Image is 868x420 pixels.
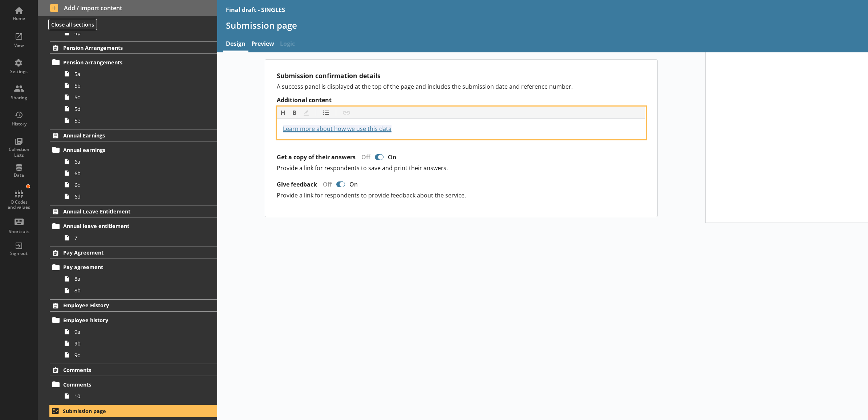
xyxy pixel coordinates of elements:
[277,164,646,172] p: Provide a link for respondents to save and print their answers.
[61,27,217,39] a: 4p
[74,94,187,101] span: 5c
[74,234,187,241] span: 7
[74,117,187,124] span: 5e
[53,379,217,402] li: Comments10
[356,153,373,161] div: Off
[6,69,32,75] div: Settings
[61,285,217,296] a: 8b
[226,6,285,14] div: Final draft - SINGLES
[226,20,860,31] h1: Submission page
[63,264,184,271] span: Pay agreement
[63,223,184,229] span: Annual leave entitlement
[61,156,217,167] a: 6a
[53,56,217,126] li: Pension arrangements5a5b5c5d5e
[6,172,32,178] div: Data
[50,205,217,217] a: Annual Leave Entitlement
[63,381,184,388] span: Comments
[61,179,217,191] a: 6c
[74,393,187,400] span: 10
[61,115,217,126] a: 5e
[53,144,217,202] li: Annual earnings6a6b6c6d
[277,96,646,104] label: Additional content
[277,71,646,80] h2: Submission confirmation details
[74,29,187,36] span: 4p
[63,147,184,153] span: Annual earnings
[50,379,217,390] a: Comments
[6,229,32,235] div: Shortcuts
[38,205,217,243] li: Annual Leave EntitlementAnnual leave entitlement7
[61,273,217,285] a: 8a
[61,167,217,179] a: 6b
[74,82,187,89] span: 5b
[50,299,217,312] a: Employee History
[63,408,184,415] span: Submission page
[61,191,217,202] a: 6d
[61,68,217,80] a: 5a
[74,352,187,359] span: 9c
[277,37,298,52] span: Logic
[38,247,217,296] li: Pay AgreementPay agreement8a8b
[283,125,392,133] a: Learn more about how we use this data
[38,299,217,361] li: Employee HistoryEmployee history9a9b9c
[74,158,187,165] span: 6a
[248,37,277,52] a: Preview
[6,16,32,21] div: Home
[63,132,184,139] span: Annual Earnings
[6,251,32,256] div: Sign out
[61,80,217,91] a: 5b
[346,180,364,188] div: On
[53,314,217,361] li: Employee history9a9b9c
[38,129,217,202] li: Annual EarningsAnnual earnings6a6b6c6d
[50,247,217,259] a: Pay Agreement
[63,59,184,66] span: Pension arrangements
[63,302,184,309] span: Employee History
[74,287,187,294] span: 8b
[50,220,217,232] a: Annual leave entitlement
[53,261,217,296] li: Pay agreement8a8b
[61,390,217,402] a: 10
[6,95,32,101] div: Sharing
[49,405,217,417] a: Submission page
[74,328,187,335] span: 9a
[6,147,32,158] div: Collection Lists
[277,153,356,161] label: Get a copy of their answers
[74,340,187,347] span: 9b
[74,181,187,188] span: 6c
[50,364,217,376] a: Comments
[38,41,217,126] li: Pension ArrangementsPension arrangements5a5b5c5d5e
[63,249,184,256] span: Pay Agreement
[61,349,217,361] a: 9c
[48,19,97,30] button: Close all sections
[385,153,402,161] div: On
[50,41,217,54] a: Pension Arrangements
[50,56,217,68] a: Pension arrangements
[6,121,32,127] div: History
[6,200,32,210] div: Q Codes and values
[223,37,248,52] a: Design
[317,180,335,188] div: Off
[74,193,187,200] span: 6d
[277,83,646,91] p: A success panel is displayed at the top of the page and includes the submission date and referenc...
[61,91,217,103] a: 5c
[63,367,184,373] span: Comments
[50,314,217,326] a: Employee history
[74,275,187,282] span: 8a
[53,220,217,244] li: Annual leave entitlement7
[63,208,184,215] span: Annual Leave Entitlement
[277,191,646,199] p: Provide a link for respondents to provide feedback about the service.
[283,124,640,133] div: Additional content
[61,326,217,337] a: 9a
[74,71,187,77] span: 5a
[63,317,184,324] span: Employee history
[38,364,217,402] li: CommentsComments10
[277,181,317,188] label: Give feedback
[63,44,184,51] span: Pension Arrangements
[61,337,217,349] a: 9b
[50,261,217,273] a: Pay agreement
[50,129,217,141] a: Annual Earnings
[50,4,205,12] span: Add / import content
[74,170,187,177] span: 6b
[50,144,217,156] a: Annual earnings
[61,103,217,115] a: 5d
